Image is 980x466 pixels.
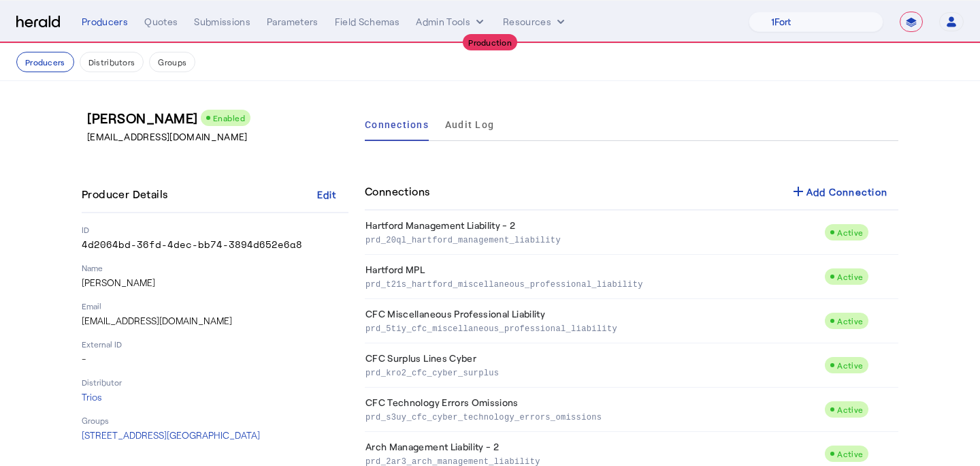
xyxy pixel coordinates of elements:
[503,15,568,29] button: Resources dropdown menu
[82,339,348,349] p: External ID
[87,130,354,144] p: [EMAIL_ADDRESS][DOMAIN_NAME]
[87,108,354,127] h3: [PERSON_NAME]
[82,276,348,290] p: [PERSON_NAME]
[416,15,487,29] button: internal dropdown menu
[267,15,318,29] div: Parameters
[305,182,348,206] button: Edit
[317,187,337,202] div: Edit
[837,228,863,237] span: Active
[837,449,863,459] span: Active
[365,108,429,141] a: Connections
[82,15,128,29] div: Producers
[837,272,863,281] span: Active
[365,277,819,290] p: prd_t21s_hartford_miscellaneous_professional_liability
[144,15,178,29] div: Quotes
[365,255,824,299] td: Hartford MPL
[365,299,824,343] td: CFC Miscellaneous Professional Liability
[837,360,863,370] span: Active
[365,321,819,335] p: prd_5tiy_cfc_miscellaneous_professional_liability
[365,183,429,200] h4: Connections
[365,120,429,129] span: Connections
[365,365,819,379] p: prd_kro2_cfc_cyber_surplus
[194,15,250,29] div: Submissions
[335,15,400,29] div: Field Schemas
[365,388,824,432] td: CFC Technology Errors Omissions
[80,52,144,72] button: Distributors
[779,179,899,204] button: Add Connection
[82,262,348,273] p: Name
[445,108,494,141] a: Audit Log
[445,120,494,129] span: Audit Log
[82,415,348,426] p: Groups
[790,183,888,200] div: Add Connection
[365,211,824,255] td: Hartford Management Liability - 2
[82,224,348,235] p: ID
[82,377,348,388] p: Distributor
[365,343,824,388] td: CFC Surplus Lines Cyber
[82,390,348,404] p: Trios
[16,52,74,72] button: Producers
[82,314,348,328] p: [EMAIL_ADDRESS][DOMAIN_NAME]
[837,405,863,414] span: Active
[213,113,246,123] span: Enabled
[790,183,806,200] mat-icon: add
[82,429,260,441] span: [STREET_ADDRESS] [GEOGRAPHIC_DATA]
[463,34,517,50] div: Production
[82,300,348,311] p: Email
[837,316,863,326] span: Active
[82,352,348,366] p: -
[82,186,173,202] h4: Producer Details
[365,232,819,246] p: prd_20ql_hartford_management_liability
[365,409,819,423] p: prd_s3uy_cfc_cyber_technology_errors_omissions
[16,16,60,29] img: Herald Logo
[149,52,195,72] button: Groups
[82,238,348,251] p: 4d2064bd-36fd-4dec-bb74-3894d652e6a8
